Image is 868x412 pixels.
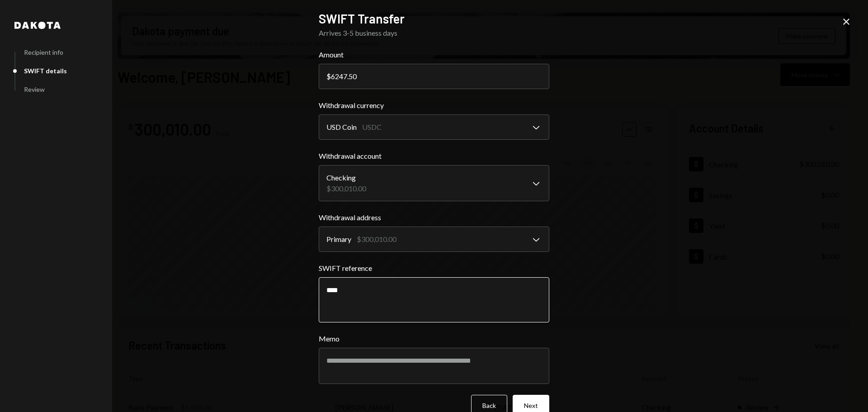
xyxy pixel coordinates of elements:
[319,263,549,274] label: SWIFT reference
[326,72,331,81] div: $
[362,122,382,133] div: USDC
[357,234,396,245] div: $300,010.00
[24,85,45,93] div: Review
[319,333,549,344] label: Memo
[319,100,549,111] label: Withdrawal currency
[319,165,549,201] button: Withdrawal account
[319,10,549,28] h2: SWIFT Transfer
[24,67,67,75] div: SWIFT details
[319,151,549,161] label: Withdrawal account
[319,64,549,89] input: 0.00
[24,48,63,56] div: Recipient info
[319,28,549,38] div: Arrives 3-5 business days
[319,227,549,252] button: Withdrawal address
[319,212,549,223] label: Withdrawal address
[319,114,549,140] button: Withdrawal currency
[319,49,549,60] label: Amount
